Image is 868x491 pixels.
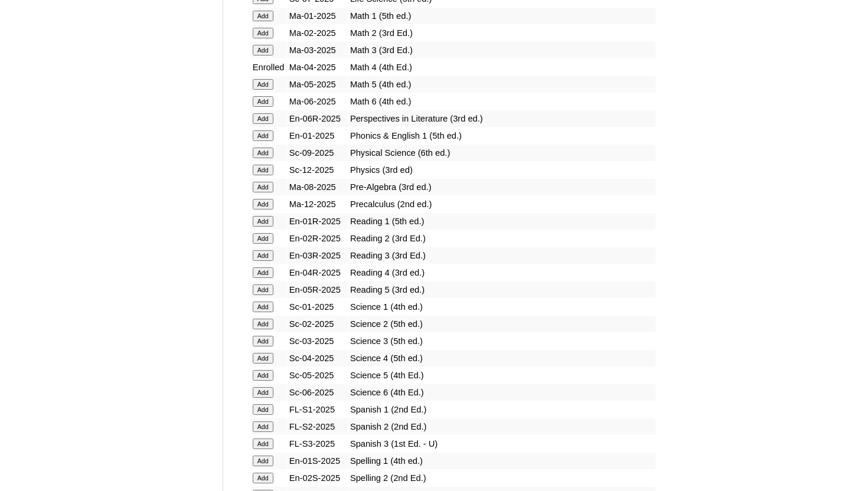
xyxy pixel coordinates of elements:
td: Reading 3 (3rd Ed.) [348,247,655,264]
td: Math 1 (5th ed.) [348,8,655,24]
input: Add [253,370,273,381]
td: Science 4 (5th ed.) [348,350,655,366]
td: Science 1 (4th ed.) [348,299,655,315]
input: Add [253,438,273,449]
td: En-01S-2025 [288,453,348,469]
td: Phonics & English 1 (5th ed.) [348,127,655,144]
input: Add [253,79,273,90]
td: FL-S2-2025 [288,418,348,435]
td: Enrolled [251,59,287,76]
td: Sc-01-2025 [288,299,348,315]
td: Science 3 (5th ed.) [348,333,655,349]
td: Science 5 (4th Ed.) [348,367,655,384]
td: Science 6 (4th Ed.) [348,384,655,401]
td: Math 6 (4th ed.) [348,93,655,110]
td: Spelling 2 (2nd Ed.) [348,470,655,486]
input: Add [253,302,273,312]
td: Pre-Algebra (3rd ed.) [348,179,655,195]
td: Reading 1 (5th ed.) [348,213,655,230]
td: Perspectives in Literature (3rd ed.) [348,110,655,127]
td: Ma-04-2025 [288,59,348,76]
td: Ma-05-2025 [288,76,348,93]
td: Ma-12-2025 [288,196,348,212]
input: Add [253,130,273,141]
td: Sc-12-2025 [288,162,348,178]
input: Add [253,28,273,38]
input: Add [253,250,273,261]
input: Add [253,284,273,295]
td: Spanish 1 (2nd Ed.) [348,401,655,418]
td: Math 3 (3rd Ed.) [348,42,655,58]
td: Math 2 (3rd Ed.) [348,25,655,41]
td: Precalculus (2nd ed.) [348,196,655,212]
input: Add [253,113,273,124]
input: Add [253,387,273,398]
td: En-03R-2025 [288,247,348,264]
td: Ma-08-2025 [288,179,348,195]
td: FL-S1-2025 [288,401,348,418]
input: Add [253,404,273,415]
td: En-06R-2025 [288,110,348,127]
td: Spelling 1 (4th ed.) [348,453,655,469]
td: Ma-01-2025 [288,8,348,24]
td: Sc-02-2025 [288,316,348,332]
td: Sc-05-2025 [288,367,348,384]
td: Sc-03-2025 [288,333,348,349]
input: Add [253,45,273,55]
input: Add [253,267,273,278]
td: En-04R-2025 [288,264,348,281]
td: Physical Science (6th ed.) [348,145,655,161]
td: En-01R-2025 [288,213,348,230]
td: Reading 4 (3rd ed.) [348,264,655,281]
td: Science 2 (5th ed.) [348,316,655,332]
input: Add [253,11,273,21]
td: Ma-06-2025 [288,93,348,110]
input: Add [253,165,273,175]
td: Reading 2 (3rd Ed.) [348,230,655,247]
td: Sc-06-2025 [288,384,348,401]
input: Add [253,336,273,346]
input: Add [253,353,273,364]
td: En-01-2025 [288,127,348,144]
input: Add [253,456,273,466]
td: Math 4 (4th Ed.) [348,59,655,76]
td: Physics (3rd ed) [348,162,655,178]
td: En-02R-2025 [288,230,348,247]
input: Add [253,182,273,192]
td: En-02S-2025 [288,470,348,486]
input: Add [253,233,273,244]
input: Add [253,421,273,432]
td: En-05R-2025 [288,281,348,298]
td: Spanish 3 (1st Ed. - U) [348,436,655,452]
input: Add [253,199,273,210]
td: FL-S3-2025 [288,436,348,452]
td: Sc-09-2025 [288,145,348,161]
input: Add [253,148,273,158]
td: Ma-02-2025 [288,25,348,41]
td: Sc-04-2025 [288,350,348,366]
td: Reading 5 (3rd ed.) [348,281,655,298]
td: Spanish 2 (2nd Ed.) [348,418,655,435]
td: Ma-03-2025 [288,42,348,58]
input: Add [253,319,273,329]
input: Add [253,216,273,227]
input: Add [253,96,273,107]
input: Add [253,473,273,483]
td: Math 5 (4th ed.) [348,76,655,93]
